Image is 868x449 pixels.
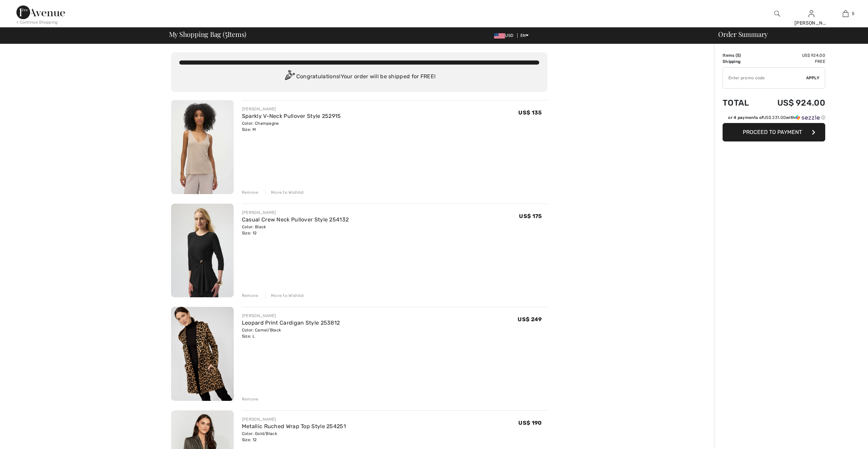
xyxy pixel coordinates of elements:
td: Items ( ) [723,52,759,58]
td: Shipping [723,58,759,65]
span: US$ 231.00 [763,115,786,120]
img: Casual Crew Neck Pullover Style 254132 [171,204,234,298]
div: Move to Wishlist [265,189,304,195]
a: Casual Crew Neck Pullover Style 254132 [242,216,349,223]
div: Remove [242,292,259,299]
span: Apply [806,75,820,81]
div: [PERSON_NAME] [242,313,340,319]
input: Promo code [723,68,806,88]
img: Leopard Print Cardigan Style 253812 [171,307,234,401]
span: 5 [225,29,228,38]
span: My Shopping Bag ( Items) [169,31,247,38]
img: Sezzle [795,114,820,121]
div: Remove [242,396,259,402]
span: EN [520,33,529,38]
img: My Bag [843,10,848,18]
span: USD [494,33,516,38]
img: Sparkly V-Neck Pullover Style 252915 [171,100,234,194]
a: 5 [829,10,862,18]
div: Move to Wishlist [265,292,304,299]
div: Color: Gold/Black Size: 12 [242,431,346,443]
td: US$ 924.00 [759,52,825,58]
div: Color: Camel/Black Size: L [242,327,340,339]
span: US$ 249 [518,316,542,323]
a: Sparkly V-Neck Pullover Style 252915 [242,113,341,119]
img: search the website [774,10,780,18]
a: Leopard Print Cardigan Style 253812 [242,319,340,326]
td: US$ 924.00 [759,91,825,114]
div: Congratulations! Your order will be shipped for FREE! [179,70,539,84]
img: Congratulation2.svg [283,70,296,84]
a: Metallic Ruched Wrap Top Style 254251 [242,423,346,430]
div: or 4 payments ofUS$ 231.00withSezzle Click to learn more about Sezzle [723,114,825,123]
td: Total [723,91,759,114]
span: US$ 190 [518,420,542,426]
span: US$ 175 [519,213,542,219]
span: US$ 135 [518,109,542,116]
div: [PERSON_NAME] [242,416,346,422]
div: < Continue Shopping [16,19,58,25]
div: [PERSON_NAME] [242,209,349,216]
div: Order Summary [710,31,864,38]
span: 5 [737,53,739,58]
div: Color: Black Size: 12 [242,224,349,236]
img: 1ère Avenue [16,5,65,19]
img: My Info [808,10,814,18]
div: or 4 payments of with [728,114,825,121]
button: Proceed to Payment [723,123,825,141]
div: Color: Champagne Size: M [242,120,341,133]
td: Free [759,58,825,65]
div: Remove [242,189,259,195]
div: [PERSON_NAME] [242,106,341,112]
a: Sign In [808,10,814,17]
span: 5 [852,11,854,17]
img: US Dollar [494,33,505,39]
div: [PERSON_NAME] [794,19,828,27]
span: Proceed to Payment [743,129,802,135]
